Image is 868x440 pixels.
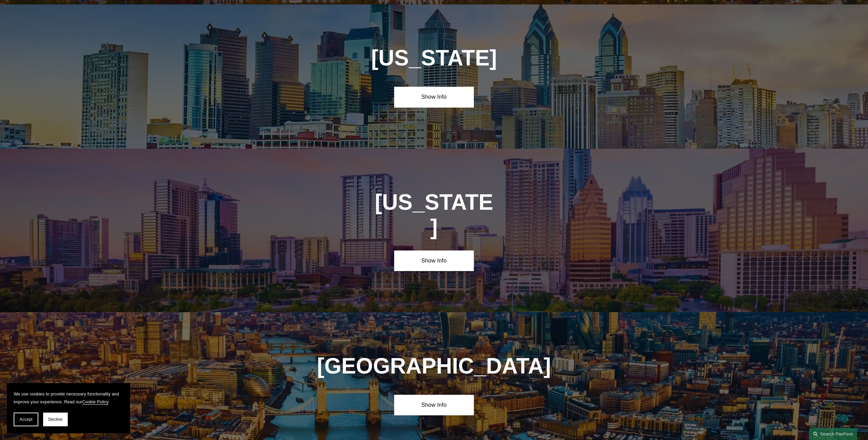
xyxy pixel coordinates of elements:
span: Accept [20,417,33,422]
h1: [US_STATE] [374,190,494,240]
span: Decline [48,417,63,422]
h1: [US_STATE] [334,46,534,71]
a: Show Info [394,250,474,271]
button: Accept [14,413,38,426]
a: Show Info [394,395,474,415]
a: Search this site [809,428,857,440]
h1: [GEOGRAPHIC_DATA] [314,354,554,379]
p: We use cookies to provide necessary functionality and improve your experience. Read our . [14,390,123,406]
button: Decline [43,413,68,426]
a: Cookie Policy [82,399,108,404]
section: Cookie banner [7,383,130,433]
a: Show Info [394,87,474,107]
